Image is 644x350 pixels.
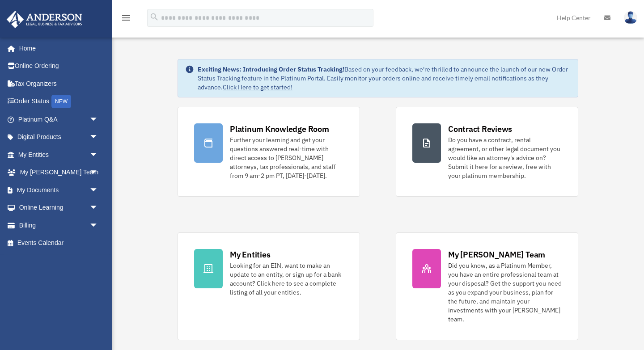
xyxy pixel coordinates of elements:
span: arrow_drop_down [89,181,107,199]
a: menu [121,16,131,23]
a: My [PERSON_NAME] Teamarrow_drop_down [6,164,112,181]
a: My Documentsarrow_drop_down [6,181,112,199]
a: Platinum Q&Aarrow_drop_down [6,110,112,128]
div: Contract Reviews [448,123,512,135]
a: Digital Productsarrow_drop_down [6,128,112,146]
a: Tax Organizers [6,75,112,93]
a: Online Ordering [6,57,112,75]
a: Events Calendar [6,234,112,252]
strong: Exciting News: Introducing Order Status Tracking! [198,65,344,73]
div: Based on your feedback, we're thrilled to announce the launch of our new Order Status Tracking fe... [198,65,571,92]
span: arrow_drop_down [89,216,107,235]
a: Billingarrow_drop_down [6,216,112,234]
img: Anderson Advisors Platinum Portal [4,11,85,28]
a: My [PERSON_NAME] Team Did you know, as a Platinum Member, you have an entire professional team at... [396,232,578,340]
a: Contract Reviews Do you have a contract, rental agreement, or other legal document you would like... [396,107,578,197]
a: Platinum Knowledge Room Further your learning and get your questions answered real-time with dire... [178,107,360,197]
span: arrow_drop_down [89,199,107,217]
img: User Pic [624,11,637,24]
a: Order StatusNEW [6,93,112,111]
div: NEW [51,95,71,108]
a: My Entities Looking for an EIN, want to make an update to an entity, or sign up for a bank accoun... [178,232,360,340]
div: Did you know, as a Platinum Member, you have an entire professional team at your disposal? Get th... [448,261,562,324]
div: Do you have a contract, rental agreement, or other legal document you would like an attorney's ad... [448,135,562,180]
a: Online Learningarrow_drop_down [6,199,112,217]
div: My Entities [230,249,270,260]
div: Looking for an EIN, want to make an update to an entity, or sign up for a bank account? Click her... [230,261,343,297]
div: My [PERSON_NAME] Team [448,249,545,260]
a: My Entitiesarrow_drop_down [6,146,112,164]
i: menu [121,13,131,23]
span: arrow_drop_down [89,128,107,147]
a: Click Here to get started! [223,83,292,91]
div: Platinum Knowledge Room [230,123,329,135]
span: arrow_drop_down [89,146,107,164]
div: Further your learning and get your questions answered real-time with direct access to [PERSON_NAM... [230,135,343,180]
span: arrow_drop_down [89,110,107,129]
i: search [149,12,159,22]
a: Home [6,39,107,57]
span: arrow_drop_down [89,164,107,182]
